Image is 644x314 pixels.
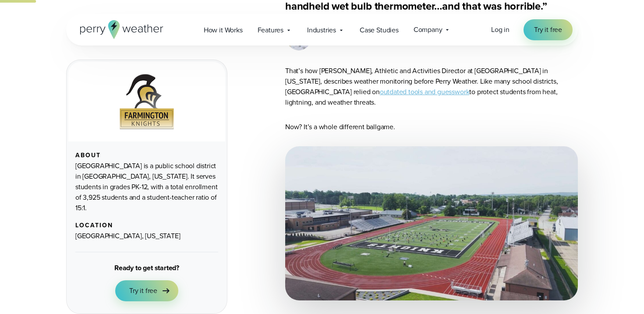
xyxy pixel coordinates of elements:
[491,25,510,35] span: Log in
[196,21,250,39] a: How it Works
[414,25,442,35] span: Company
[285,122,578,132] p: Now? It’s a whole different ballgame.
[75,152,218,159] div: About
[75,222,218,229] div: Location
[360,25,399,35] span: Case Studies
[380,87,470,97] a: outdated tools and guesswork
[491,25,510,35] a: Log in
[258,25,283,35] span: Features
[117,72,176,131] img: Farmington R7
[115,280,178,301] a: Try it free
[307,25,336,35] span: Industries
[75,161,218,213] div: [GEOGRAPHIC_DATA] is a public school district in [GEOGRAPHIC_DATA], [US_STATE]. It serves student...
[114,263,179,273] div: Ready to get started?
[524,19,573,40] a: Try it free
[204,25,243,35] span: How it Works
[75,231,218,241] div: [GEOGRAPHIC_DATA], [US_STATE]
[129,286,157,296] span: Try it free
[285,66,578,108] p: That’s how [PERSON_NAME], Athletic and Activities Director at [GEOGRAPHIC_DATA] in [US_STATE], de...
[534,25,562,35] span: Try it free
[352,21,406,39] a: Case Studies
[285,146,578,300] img: Farmington ISD weather monitoring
